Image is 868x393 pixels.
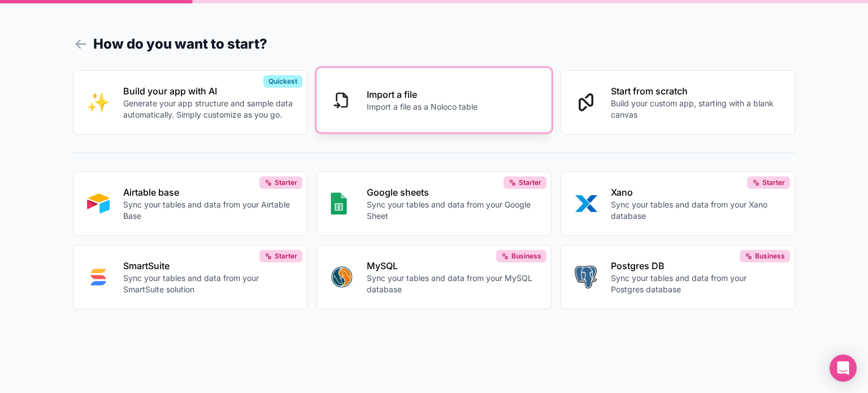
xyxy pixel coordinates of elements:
[611,273,782,295] p: Sync your tables and data from your Postgres database
[123,259,294,273] p: SmartSuite
[275,178,297,187] span: Starter
[611,98,782,120] p: Build your custom app, starting with a blank canvas
[575,192,597,215] img: XANO
[123,98,294,120] p: Generate your app structure and sample data automatically. Simply customize as you go.
[762,178,785,187] span: Starter
[561,70,796,135] button: Start from scratchBuild your custom app, starting with a blank canvas
[73,34,796,54] h1: How do you want to start?
[561,245,796,309] button: POSTGRESPostgres DBSync your tables and data from your Postgres databaseBusiness
[367,199,537,222] p: Sync your tables and data from your Google Sheet
[73,70,308,135] button: INTERNAL_WITH_AIBuild your app with AIGenerate your app structure and sample data automatically. ...
[87,266,110,288] img: SMART_SUITE
[611,185,782,199] p: Xano
[87,192,110,215] img: AIRTABLE
[73,171,308,236] button: AIRTABLEAirtable baseSync your tables and data from your Airtable BaseStarter
[316,171,552,236] button: GOOGLE_SHEETSGoogle sheetsSync your tables and data from your Google SheetStarter
[123,185,294,199] p: Airtable base
[367,259,537,273] p: MySQL
[275,252,297,261] span: Starter
[123,273,294,295] p: Sync your tables and data from your SmartSuite solution
[575,266,597,288] img: POSTGRES
[263,75,302,88] div: Quickest
[561,171,796,236] button: XANOXanoSync your tables and data from your Xano databaseStarter
[316,245,552,309] button: MYSQLMySQLSync your tables and data from your MySQL databaseBusiness
[511,252,541,261] span: Business
[331,192,347,215] img: GOOGLE_SHEETS
[73,245,308,309] button: SMART_SUITESmartSuiteSync your tables and data from your SmartSuite solutionStarter
[755,252,785,261] span: Business
[830,355,857,382] div: Open Intercom Messenger
[123,199,294,222] p: Sync your tables and data from your Airtable Base
[123,84,294,98] p: Build your app with AI
[367,88,478,101] p: Import a file
[367,185,537,199] p: Google sheets
[611,84,782,98] p: Start from scratch
[611,199,782,222] p: Sync your tables and data from your Xano database
[87,91,110,114] img: INTERNAL_WITH_AI
[367,101,478,113] p: Import a file as a Noloco table
[367,273,537,295] p: Sync your tables and data from your MySQL database
[519,178,541,187] span: Starter
[331,266,353,288] img: MYSQL
[611,259,782,273] p: Postgres DB
[316,68,552,132] button: Import a fileImport a file as a Noloco table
